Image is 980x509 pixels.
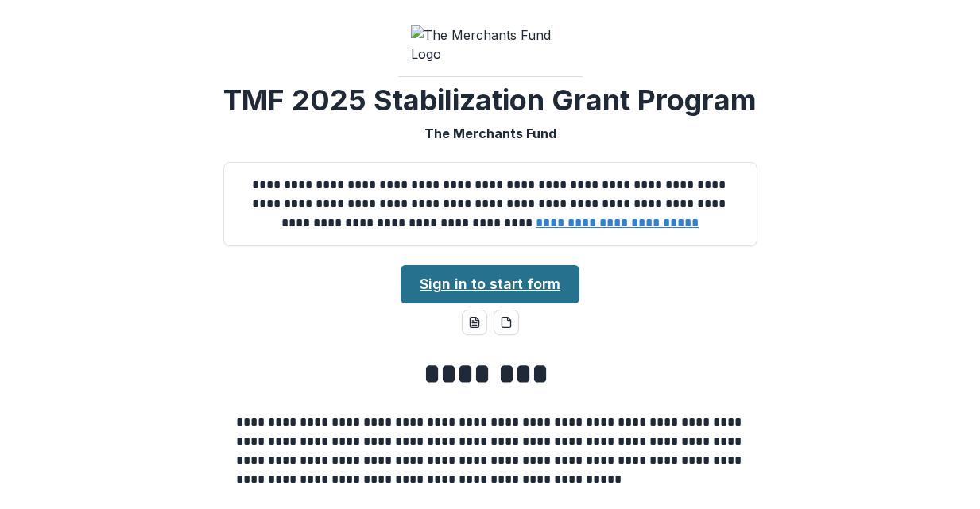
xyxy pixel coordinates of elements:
[494,310,519,335] button: pdf-download
[411,25,570,64] img: The Merchants Fund Logo
[462,310,487,335] button: word-download
[223,83,757,118] h2: TMF 2025 Stabilization Grant Program
[424,124,556,143] p: The Merchants Fund
[401,265,579,303] a: Sign in to start form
